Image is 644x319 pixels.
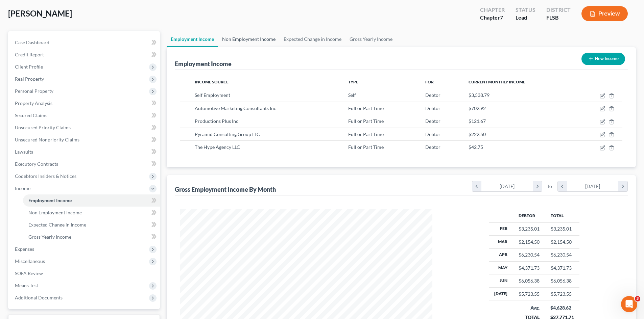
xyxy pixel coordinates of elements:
[9,146,160,158] a: Lawsuits
[519,239,540,245] div: $2,154.50
[348,105,384,111] span: Full or Part Time
[218,31,280,47] a: Non Employment Income
[23,219,160,231] a: Expected Change in Income
[15,39,49,45] span: Case Dashboard
[15,173,76,179] span: Codebtors Insiders & Notices
[469,105,486,111] span: $702.92
[8,8,72,18] span: [PERSON_NAME]
[516,6,535,14] div: Status
[567,181,619,191] div: [DATE]
[9,49,160,61] a: Credit Report
[15,100,52,106] span: Property Analysis
[15,258,45,264] span: Miscellaneous
[581,6,628,21] button: Preview
[9,267,160,280] a: SOFA Review
[9,97,160,109] a: Property Analysis
[280,31,345,47] a: Expected Change in Income
[195,79,229,84] span: Income Source
[195,105,276,111] span: Automotive Marketing Consultants Inc
[425,105,440,111] span: Debtor
[489,262,513,274] th: May
[15,161,58,167] span: Executory Contracts
[348,131,384,137] span: Full or Part Time
[518,304,540,311] div: Avg.
[425,92,440,98] span: Debtor
[348,118,384,124] span: Full or Part Time
[28,234,71,240] span: Gross Yearly Income
[481,181,533,191] div: [DATE]
[480,14,505,22] div: Chapter
[489,248,513,261] th: Apr
[15,270,43,276] span: SOFA Review
[425,79,434,84] span: For
[545,262,579,274] td: $4,371.73
[558,181,567,191] i: chevron_left
[425,144,440,150] span: Debtor
[519,251,540,258] div: $6,230.54
[9,158,160,170] a: Executory Contracts
[167,31,218,47] a: Employment Income
[15,283,38,288] span: Means Test
[345,31,397,47] a: Gross Yearly Income
[15,88,53,94] span: Personal Property
[621,296,637,312] iframe: Intercom live chat
[15,137,79,142] span: Unsecured Nonpriority Claims
[489,236,513,248] th: Mar
[348,144,384,150] span: Full or Part Time
[545,222,579,235] td: $3,235.01
[500,14,503,21] span: 7
[23,231,160,243] a: Gross Yearly Income
[348,79,358,84] span: Type
[9,134,160,146] a: Unsecured Nonpriority Claims
[550,304,574,311] div: $4,628.62
[519,225,540,232] div: $3,235.01
[513,209,545,222] th: Debtor
[175,60,232,68] div: Employment Income
[195,131,260,137] span: Pyramid Consulting Group LLC
[489,222,513,235] th: Feb
[15,112,47,118] span: Secured Claims
[545,274,579,287] td: $6,056.38
[533,181,542,191] i: chevron_right
[519,291,540,297] div: $5,723.55
[425,118,440,124] span: Debtor
[489,274,513,287] th: Jun
[469,131,486,137] span: $222.50
[23,194,160,207] a: Employment Income
[28,197,72,203] span: Employment Income
[175,185,276,193] div: Gross Employment Income By Month
[469,144,483,150] span: $42.75
[489,287,513,300] th: [DATE]
[618,181,627,191] i: chevron_right
[15,246,34,252] span: Expenses
[9,122,160,134] a: Unsecured Priority Claims
[28,222,86,228] span: Expected Change in Income
[15,295,63,300] span: Additional Documents
[516,14,535,22] div: Lead
[469,118,486,124] span: $121.67
[519,265,540,271] div: $4,371.73
[546,14,571,22] div: FLSB
[9,109,160,122] a: Secured Claims
[545,287,579,300] td: $5,723.55
[545,248,579,261] td: $6,230.54
[15,149,33,155] span: Lawsuits
[15,125,71,130] span: Unsecured Priority Claims
[545,209,579,222] th: Total
[28,210,82,215] span: Non Employment Income
[548,183,552,190] span: to
[635,296,640,301] span: 3
[9,36,160,49] a: Case Dashboard
[15,76,44,82] span: Real Property
[519,277,540,284] div: $6,056.38
[15,185,30,191] span: Income
[195,118,238,124] span: Productions Plus Inc
[469,79,525,84] span: Current Monthly Income
[581,53,625,65] button: New Income
[546,6,571,14] div: District
[348,92,356,98] span: Self
[15,64,43,70] span: Client Profile
[195,144,240,150] span: The Hype Agency LLC
[472,181,481,191] i: chevron_left
[23,207,160,219] a: Non Employment Income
